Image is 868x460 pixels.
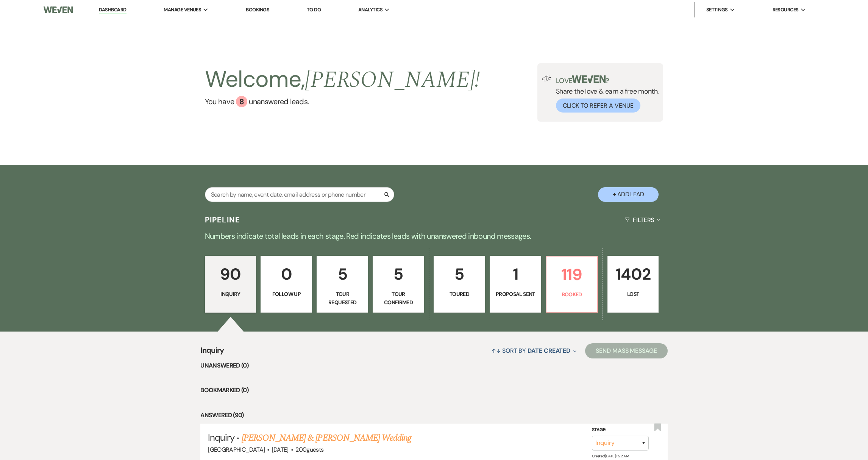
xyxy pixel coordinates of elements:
h3: Pipeline [205,214,240,225]
img: weven-logo-green.svg [572,75,606,83]
a: 0Follow Up [261,256,312,313]
li: Unanswered (0) [200,361,668,371]
span: [DATE] [272,446,289,454]
p: 5 [322,261,363,287]
p: 5 [439,261,480,287]
img: loud-speaker-illustration.svg [542,75,551,81]
a: 119Booked [546,256,598,313]
a: To Do [307,6,321,13]
span: ↑↓ [492,347,501,355]
p: Follow Up [265,290,307,298]
p: Lost [612,290,654,298]
p: 1402 [612,261,654,287]
li: Bookmarked (0) [200,385,668,395]
p: 119 [551,262,593,287]
p: Inquiry [210,290,251,298]
li: Answered (90) [200,410,668,420]
p: Numbers indicate total leads in each stage. Red indicates leads with unanswered inbound messages. [161,230,707,242]
p: Booked [551,290,593,299]
a: 5Tour Requested [317,256,368,313]
span: Created: [DATE] 11:22 AM [592,453,629,458]
a: You have 8 unanswered leads. [205,96,480,107]
span: Inquiry [208,432,234,443]
span: Inquiry [200,344,224,361]
a: Dashboard [99,6,126,14]
p: Tour Requested [322,290,363,307]
p: 1 [495,261,536,287]
button: Click to Refer a Venue [556,99,640,113]
span: Resources [773,6,799,14]
img: Weven Logo [44,2,73,18]
a: 5Toured [434,256,485,313]
a: 90Inquiry [205,256,256,313]
button: Sort By Date Created [489,341,579,361]
a: 5Tour Confirmed [373,256,424,313]
h2: Welcome, [205,63,480,96]
a: Bookings [246,6,269,13]
span: Settings [706,6,728,14]
p: 90 [210,261,251,287]
span: [GEOGRAPHIC_DATA] [208,446,265,454]
div: 8 [236,96,247,107]
p: 0 [265,261,307,287]
button: + Add Lead [598,187,659,202]
span: [PERSON_NAME] ! [305,63,480,97]
span: Analytics [358,6,382,14]
span: 200 guests [295,446,323,454]
p: Proposal Sent [495,290,536,298]
a: 1402Lost [607,256,659,313]
input: Search by name, event date, email address or phone number [205,187,394,202]
button: Send Mass Message [585,343,668,358]
a: 1Proposal Sent [490,256,541,313]
p: Toured [439,290,480,298]
p: Love ? [556,75,659,84]
p: 5 [378,261,419,287]
span: Manage Venues [164,6,201,14]
p: Tour Confirmed [378,290,419,307]
label: Stage: [592,426,649,434]
a: [PERSON_NAME] & [PERSON_NAME] Wedding [242,431,411,445]
button: Filters [622,210,663,230]
span: Date Created [528,347,570,355]
div: Share the love & earn a free month. [551,75,659,113]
